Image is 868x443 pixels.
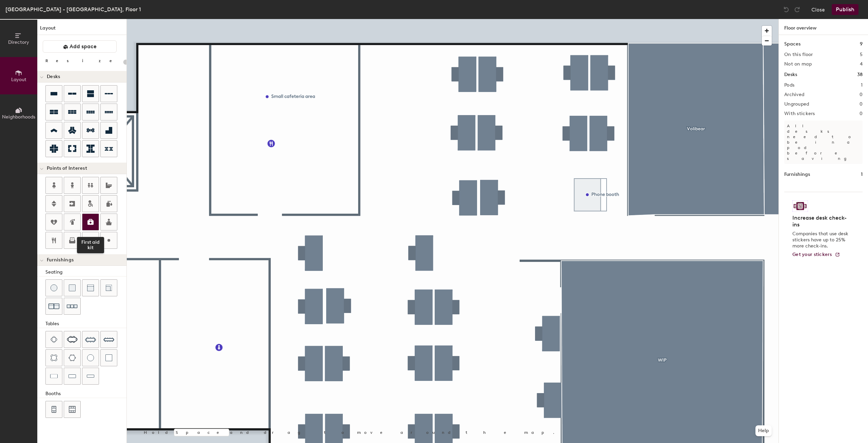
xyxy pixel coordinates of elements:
[832,4,859,15] button: Publish
[47,257,74,263] span: Furnishings
[67,336,78,343] img: Six seat table
[784,92,804,97] h2: Archived
[784,171,810,178] h1: Furnishings
[105,284,112,291] img: Couch (corner)
[784,121,863,164] p: All desks need to be in a pod before saving
[87,284,94,291] img: Couch (middle)
[860,52,863,57] h2: 5
[45,269,126,276] div: Seating
[784,101,809,107] h2: Ungrouped
[51,354,57,361] img: Four seat round table
[784,71,797,78] h1: Desks
[51,284,57,291] img: Stool
[2,114,35,120] span: Neighborhoods
[68,354,76,361] img: Six seat round table
[64,368,81,385] button: Table (1x3)
[64,349,81,366] button: Six seat round table
[861,82,863,88] h2: 1
[8,39,29,45] span: Directory
[784,52,813,57] h2: On this floor
[51,406,57,413] img: Four seat booth
[69,284,76,291] img: Cushion
[860,111,863,116] h2: 0
[783,6,790,13] img: Undo
[64,279,81,296] button: Cushion
[68,373,76,380] img: Table (1x3)
[105,354,112,361] img: Table (1x1)
[784,40,801,48] h1: Spaces
[784,61,812,67] h2: Not on map
[45,390,126,398] div: Booths
[50,373,58,380] img: Table (1x2)
[861,171,863,178] h1: 1
[45,298,62,315] button: Couch (x2)
[5,5,141,14] div: [GEOGRAPHIC_DATA] - [GEOGRAPHIC_DATA], Floor 1
[51,336,57,343] img: Four seat table
[794,6,801,13] img: Redo
[85,334,96,345] img: Eight seat table
[87,373,94,380] img: Table (1x4)
[47,74,60,79] span: Desks
[792,231,850,249] p: Companies that use desk stickers have up to 25% more check-ins.
[43,40,117,53] button: Add space
[100,279,117,296] button: Couch (corner)
[100,349,117,366] button: Table (1x1)
[67,301,78,312] img: Couch (x3)
[45,320,126,328] div: Tables
[779,19,868,35] h1: Floor overview
[70,43,97,50] span: Add space
[792,215,850,228] h4: Increase desk check-ins
[100,331,117,348] button: Ten seat table
[45,58,120,63] div: Resize
[860,101,863,107] h2: 0
[103,334,114,345] img: Ten seat table
[860,61,863,67] h2: 4
[47,166,87,171] span: Points of Interest
[64,401,81,418] button: Six seat booth
[82,331,99,348] button: Eight seat table
[87,354,94,361] img: Table (round)
[45,368,62,385] button: Table (1x2)
[860,92,863,97] h2: 0
[82,214,99,230] button: First aid kit
[82,368,99,385] button: Table (1x4)
[45,331,62,348] button: Four seat table
[792,252,840,258] a: Get your stickers
[48,301,59,312] img: Couch (x2)
[857,71,863,78] h1: 38
[37,24,126,35] h1: Layout
[811,4,825,15] button: Close
[11,77,26,82] span: Layout
[755,425,772,436] button: Help
[784,111,815,116] h2: With stickers
[45,279,62,296] button: Stool
[82,279,99,296] button: Couch (middle)
[792,252,832,257] span: Get your stickers
[82,349,99,366] button: Table (round)
[64,331,81,348] button: Six seat table
[860,40,863,48] h1: 9
[792,200,808,212] img: Sticker logo
[69,406,76,413] img: Six seat booth
[45,349,62,366] button: Four seat round table
[45,401,62,418] button: Four seat booth
[64,298,81,315] button: Couch (x3)
[784,82,794,88] h2: Pods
